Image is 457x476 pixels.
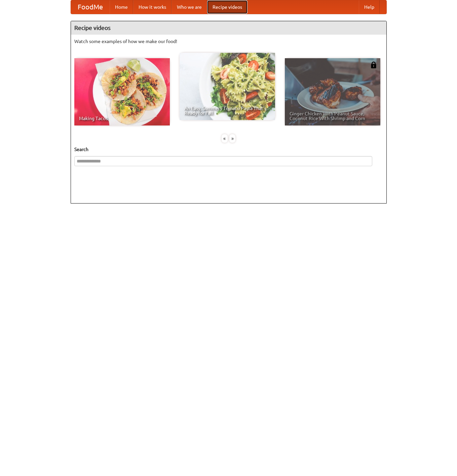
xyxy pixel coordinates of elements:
div: » [229,134,235,143]
h5: Search [74,146,383,153]
a: Who we are [172,0,207,14]
a: Recipe videos [207,0,247,14]
a: How it works [133,0,172,14]
a: An Easy, Summery Tomato Pasta That's Ready for Fall [180,53,275,120]
span: Making Tacos [79,116,165,121]
p: Watch some examples of how we make our food! [74,38,383,45]
h4: Recipe videos [71,21,386,35]
a: Home [110,0,133,14]
span: An Easy, Summery Tomato Pasta That's Ready for Fall [184,106,270,115]
img: 483408.png [370,62,377,68]
div: « [222,134,228,143]
a: Help [359,0,380,14]
a: Making Tacos [74,58,170,125]
a: FoodMe [71,0,110,14]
